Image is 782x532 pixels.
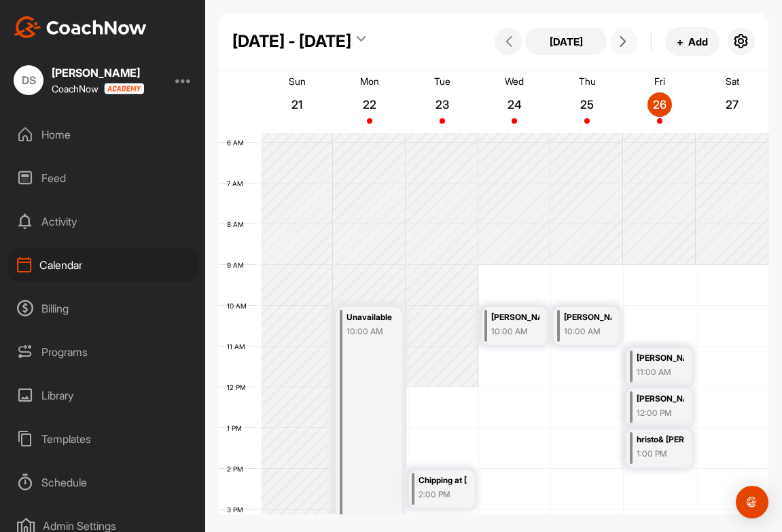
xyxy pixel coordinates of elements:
[478,71,551,133] a: September 24, 2025
[726,75,739,87] p: Sat
[52,67,144,78] div: [PERSON_NAME]
[219,220,257,228] div: 8 AM
[419,473,466,489] div: Chipping at [GEOGRAPHIC_DATA]
[7,118,199,152] div: Home
[637,407,684,419] div: 12:00 PM
[7,335,199,369] div: Programs
[7,378,199,412] div: Library
[647,98,672,111] p: 26
[289,75,306,87] p: Sun
[52,83,144,94] div: CoachNow
[637,432,684,448] div: hristo& [PERSON_NAME]
[104,83,144,94] img: CoachNow acadmey
[261,71,334,133] a: September 21, 2025
[564,325,611,338] div: 10:00 AM
[637,391,684,407] div: [PERSON_NAME]
[219,342,259,351] div: 11 AM
[654,75,665,87] p: Fri
[7,205,199,238] div: Activity
[7,422,199,456] div: Templates
[357,98,382,111] p: 22
[491,325,539,338] div: 10:00 AM
[219,465,257,473] div: 2 PM
[219,506,257,514] div: 3 PM
[430,98,455,111] p: 23
[696,71,768,133] a: September 27, 2025
[505,75,524,87] p: Wed
[219,383,260,391] div: 12 PM
[7,465,199,499] div: Schedule
[551,71,624,133] a: September 25, 2025
[575,98,599,111] p: 25
[360,75,379,87] p: Mon
[219,302,260,310] div: 10 AM
[736,486,768,518] div: Open Intercom Messenger
[579,75,596,87] p: Thu
[285,98,309,111] p: 21
[624,71,696,133] a: September 26, 2025
[219,139,257,147] div: 6 AM
[14,16,147,38] img: CoachNow
[637,448,684,460] div: 1:00 PM
[346,325,394,338] div: 10:00 AM
[346,310,394,325] div: Unavailable
[7,291,199,325] div: Billing
[677,35,683,49] span: +
[334,71,406,133] a: September 22, 2025
[720,98,745,111] p: 27
[637,351,684,366] div: [PERSON_NAME] & [PERSON_NAME]
[491,310,539,325] div: [PERSON_NAME]
[665,27,719,56] button: +Add
[219,424,255,432] div: 1 PM
[219,179,257,188] div: 7 AM
[434,75,450,87] p: Tue
[419,489,466,501] div: 2:00 PM
[14,65,43,95] div: DS
[564,310,611,325] div: [PERSON_NAME]
[406,71,478,133] a: September 23, 2025
[525,28,607,55] button: [DATE]
[219,261,257,269] div: 9 AM
[232,29,351,54] div: [DATE] - [DATE]
[637,366,684,378] div: 11:00 AM
[7,248,199,282] div: Calendar
[502,98,527,111] p: 24
[7,161,199,195] div: Feed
